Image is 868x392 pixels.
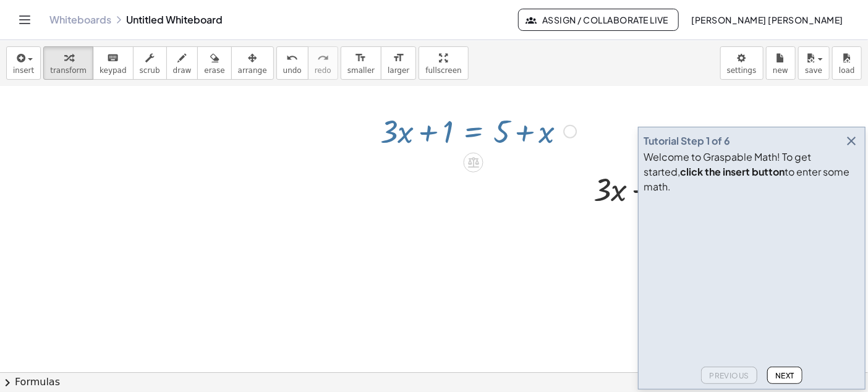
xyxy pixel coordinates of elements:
button: keyboardkeypad [93,46,134,80]
button: insert [6,46,41,80]
div: Apply the same math to both sides of the equation [464,153,483,173]
button: undoundo [276,46,308,80]
button: load [832,46,862,80]
div: Welcome to Graspable Math! To get started, to enter some math. [644,150,860,194]
span: transform [50,66,87,75]
span: [PERSON_NAME] [PERSON_NAME] [691,14,843,25]
a: Whiteboards [49,14,111,26]
span: insert [13,66,34,75]
i: format_size [393,51,404,66]
span: Next [775,371,794,380]
span: settings [727,66,757,75]
span: Assign / Collaborate Live [529,14,669,25]
span: fullscreen [425,66,461,75]
button: new [766,46,796,80]
span: larger [388,66,409,75]
button: scrub [133,46,167,80]
button: erase [197,46,231,80]
span: keypad [100,66,127,75]
i: keyboard [107,51,119,66]
button: [PERSON_NAME] [PERSON_NAME] [681,9,853,31]
button: Next [767,367,802,384]
span: undo [283,66,302,75]
button: draw [166,46,198,80]
button: format_sizelarger [381,46,416,80]
button: fullscreen [419,46,468,80]
span: new [773,66,788,75]
span: redo [315,66,331,75]
i: redo [317,51,329,66]
button: Toggle navigation [15,10,35,30]
button: arrange [231,46,274,80]
i: undo [286,51,298,66]
span: draw [173,66,192,75]
b: click the insert button [680,165,785,178]
span: arrange [238,66,267,75]
button: redoredo [308,46,338,80]
div: Tutorial Step 1 of 6 [644,134,730,148]
span: load [839,66,855,75]
span: save [805,66,822,75]
span: smaller [347,66,375,75]
i: format_size [355,51,367,66]
span: scrub [140,66,160,75]
button: transform [43,46,93,80]
button: format_sizesmaller [341,46,381,80]
button: settings [720,46,764,80]
button: Assign / Collaborate Live [518,9,679,31]
span: erase [204,66,224,75]
button: save [798,46,830,80]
